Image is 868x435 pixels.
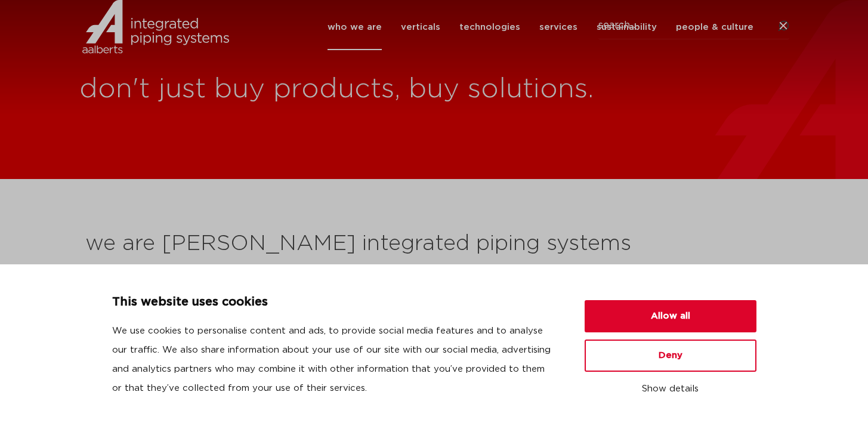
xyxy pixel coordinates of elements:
h2: we are [PERSON_NAME] integrated piping systems [85,230,783,258]
p: This website uses cookies [112,293,556,312]
a: services [539,4,577,50]
a: sustainability [597,4,657,50]
button: Deny [585,340,756,372]
a: verticals [401,4,440,50]
a: who we are [328,4,382,50]
button: Allow all [585,300,756,332]
a: people & culture [676,4,753,50]
a: technologies [459,4,520,50]
button: Show details [585,379,756,399]
p: We use cookies to personalise content and ads, to provide social media features and to analyse ou... [112,322,556,398]
nav: Menu [328,4,753,50]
